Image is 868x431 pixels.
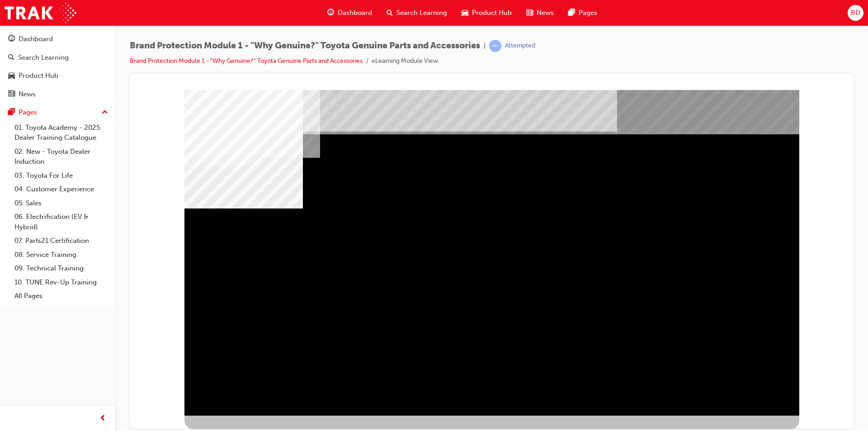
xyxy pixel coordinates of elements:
span: pages-icon [568,7,575,19]
a: car-iconProduct Hub [454,4,519,22]
a: 05. Sales [11,196,112,210]
a: pages-iconPages [561,4,604,22]
a: Dashboard [4,31,112,47]
span: Product Hub [472,8,512,18]
a: 06. Electrification (EV & Hybrid) [11,210,112,234]
span: learningRecordVerb_ATTEMPT-icon [489,40,501,52]
a: 01. Toyota Academy - 2025 Dealer Training Catalogue [11,121,112,145]
span: car-icon [8,72,15,80]
div: Dashboard [19,34,53,44]
a: Search Learning [4,49,112,66]
a: news-iconNews [519,4,561,22]
button: Pages [4,104,112,121]
a: 07. Parts21 Certification [11,234,112,248]
a: 09. Technical Training [11,261,112,275]
span: Dashboard [338,8,372,18]
span: search-icon [387,7,393,19]
span: up-icon [102,107,108,118]
span: guage-icon [327,7,334,19]
span: Pages [579,8,597,18]
a: 03. Toyota For Life [11,169,112,183]
div: Product Hub [19,71,58,81]
span: | [484,41,486,51]
div: Search Learning [18,52,69,63]
span: car-icon [462,7,468,19]
a: 10. TUNE Rev-Up Training [11,275,112,289]
div: Attempted [505,42,535,50]
span: News [537,8,554,18]
button: BD [848,5,863,21]
a: 04. Customer Experience [11,182,112,196]
span: guage-icon [8,35,15,43]
div: News [19,89,36,99]
a: 02. New - Toyota Dealer Induction [11,145,112,169]
a: All Pages [11,289,112,303]
div: Pages [19,107,37,118]
span: BD [851,8,860,18]
a: guage-iconDashboard [320,4,379,22]
span: Brand Protection Module 1 - "Why Genuine?" Toyota Genuine Parts and Accessories [130,41,480,51]
span: pages-icon [8,109,15,117]
a: Product Hub [4,67,112,84]
a: Brand Protection Module 1 - "Why Genuine?" Toyota Genuine Parts and Accessories [130,57,363,65]
span: Search Learning [396,8,447,18]
button: DashboardSearch LearningProduct HubNews [4,29,112,104]
img: Trak [5,3,76,23]
div: BACK Trigger this button to go to the previous slide [47,326,104,342]
span: news-icon [526,7,533,19]
li: eLearning Module View [372,56,438,66]
a: 08. Service Training [11,248,112,262]
span: news-icon [8,90,15,99]
a: News [4,86,112,103]
span: search-icon [8,54,14,62]
a: search-iconSearch Learning [379,4,454,22]
span: prev-icon [99,413,106,424]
